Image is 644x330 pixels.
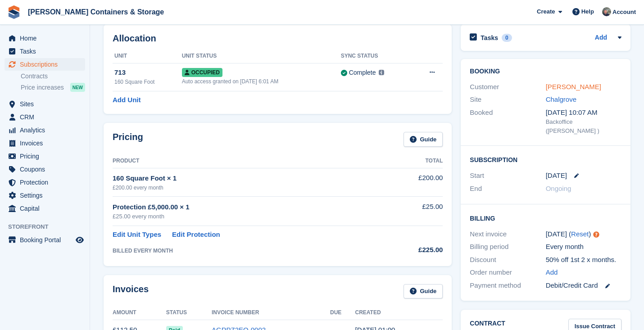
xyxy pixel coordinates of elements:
[341,49,412,63] th: Sync Status
[470,108,545,136] div: Booked
[470,229,545,240] div: Next invoice
[612,8,636,17] span: Account
[113,173,382,184] div: 160 Square Foot × 1
[5,98,85,110] a: menu
[5,202,85,215] a: menu
[20,189,74,202] span: Settings
[114,78,182,86] div: 160 Square Foot
[212,306,330,320] th: Invoice Number
[24,5,168,19] a: [PERSON_NAME] Containers & Storage
[571,230,589,238] a: Reset
[379,70,384,75] img: icon-info-grey-7440780725fd019a000dd9b08b2336e03edf1995a4989e88bcd33f0948082b44.svg
[470,68,621,75] h2: Booking
[20,202,74,215] span: Capital
[382,245,443,255] div: £225.00
[182,49,341,63] th: Unit Status
[113,95,141,105] a: Add Unit
[546,280,621,291] div: Debit/Credit Card
[546,185,571,192] span: Ongoing
[5,176,85,189] a: menu
[70,83,85,92] div: NEW
[113,230,161,240] a: Edit Unit Types
[546,171,567,181] time: 2025-08-19 00:00:00 UTC
[470,155,621,164] h2: Subscription
[404,284,443,299] a: Guide
[20,124,74,136] span: Analytics
[20,98,74,110] span: Sites
[20,150,74,163] span: Pricing
[382,168,443,196] td: £200.00
[20,58,74,71] span: Subscriptions
[172,230,220,240] a: Edit Protection
[182,77,341,86] div: Auto access granted on [DATE] 6:01 AM
[20,111,74,123] span: CRM
[113,33,443,44] h2: Allocation
[8,222,90,231] span: Storefront
[166,306,212,320] th: Status
[382,197,443,226] td: £25.00
[602,7,611,16] img: Adam Greenhalgh
[349,68,376,77] div: Complete
[546,118,621,135] div: Backoffice ([PERSON_NAME] )
[470,213,621,222] h2: Billing
[74,235,85,245] a: Preview store
[5,163,85,176] a: menu
[113,284,149,299] h2: Invoices
[470,184,545,194] div: End
[5,32,85,45] a: menu
[20,32,74,45] span: Home
[21,82,85,92] a: Price increases NEW
[470,242,545,252] div: Billing period
[470,255,545,265] div: Discount
[546,108,621,118] div: [DATE] 10:07 AM
[113,202,382,212] div: Protection £5,000.00 × 1
[20,176,74,189] span: Protection
[113,306,166,320] th: Amount
[5,150,85,163] a: menu
[5,189,85,202] a: menu
[330,306,355,320] th: Due
[5,137,85,149] a: menu
[581,7,594,16] span: Help
[470,267,545,278] div: Order number
[21,83,64,92] span: Price increases
[113,49,182,63] th: Unit
[470,95,545,105] div: Site
[20,234,74,246] span: Booking Portal
[470,171,545,181] div: Start
[5,111,85,123] a: menu
[5,45,85,58] a: menu
[470,280,545,291] div: Payment method
[470,82,545,92] div: Customer
[355,306,443,320] th: Created
[5,234,85,246] a: menu
[113,212,382,221] div: £25.00 every month
[595,33,607,43] a: Add
[546,267,558,278] a: Add
[182,68,222,77] span: Occupied
[404,132,443,147] a: Guide
[502,34,512,42] div: 0
[592,231,600,239] div: Tooltip anchor
[546,255,621,265] div: 50% off 1st 2 x months.
[20,137,74,149] span: Invoices
[113,184,382,192] div: £200.00 every month
[546,229,621,240] div: [DATE] ( )
[537,7,555,16] span: Create
[481,34,498,42] h2: Tasks
[5,124,85,136] a: menu
[114,68,182,78] div: 713
[546,83,601,90] a: [PERSON_NAME]
[382,154,443,168] th: Total
[20,45,74,58] span: Tasks
[20,163,74,176] span: Coupons
[113,247,382,255] div: BILLED EVERY MONTH
[546,242,621,252] div: Every month
[21,72,85,81] a: Contracts
[7,5,21,19] img: stora-icon-8386f47178a22dfd0bd8f6a31ec36ba5ce8667c1dd55bd0f319d3a0aa187defe.svg
[546,95,576,103] a: Chalgrove
[5,58,85,71] a: menu
[113,154,382,168] th: Product
[113,132,143,147] h2: Pricing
